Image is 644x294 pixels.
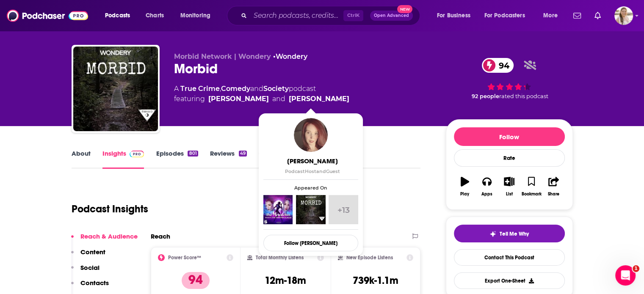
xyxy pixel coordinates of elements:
[273,52,307,60] span: •
[263,85,289,93] a: Society
[490,58,514,73] span: 94
[80,264,100,272] p: Social
[614,6,633,25] button: Show profile menu
[182,272,210,289] p: 94
[543,10,558,22] span: More
[454,171,476,202] button: Play
[316,168,326,174] span: and
[498,171,520,202] button: List
[174,84,349,104] div: A podcast
[633,265,639,272] span: 1
[460,192,469,197] div: Play
[615,265,636,286] iframe: Intercom live chat
[446,52,573,105] div: 94 92 peoplerated this podcast
[570,8,584,23] a: Show notifications dropdown
[256,255,304,261] h2: Total Monthly Listens
[437,10,470,22] span: For Business
[289,94,349,104] a: Alaina Urquhart
[174,94,349,104] span: featuring
[250,85,263,93] span: and
[521,192,541,197] div: Bookmark
[294,118,328,152] img: Alaina Urquhart
[72,149,91,169] a: About
[343,10,363,21] span: Ctrl K
[296,195,325,224] img: Morbid
[265,274,306,287] h3: 12m-18m
[80,232,138,240] p: Reach & Audience
[353,274,398,287] h3: 739k-1.1m
[180,10,210,22] span: Monitoring
[482,58,514,73] a: 94
[454,225,565,242] button: tell me why sparkleTell Me Why
[168,255,201,261] h2: Power Score™
[370,11,413,21] button: Open AdvancedNew
[500,231,529,237] span: Tell Me Why
[263,185,358,191] span: Appeared On
[102,149,144,169] a: InsightsPodchaser Pro
[265,157,360,165] span: [PERSON_NAME]
[329,195,358,224] a: +13
[454,149,565,167] div: Rate
[188,151,198,157] div: 801
[397,5,412,13] span: New
[250,9,343,22] input: Search podcasts, credits, & more...
[235,6,428,25] div: Search podcasts, credits, & more...
[479,9,537,22] button: open menu
[180,85,220,93] a: True Crime
[537,9,568,22] button: open menu
[130,151,144,157] img: Podchaser Pro
[239,151,247,157] div: 49
[174,9,221,22] button: open menu
[431,9,481,22] button: open menu
[276,52,307,60] a: Wondery
[489,231,496,237] img: tell me why sparkle
[285,168,340,174] span: Podcast Host Guest
[506,192,513,197] div: List
[156,149,198,169] a: Episodes801
[146,10,164,22] span: Charts
[71,248,105,264] button: Content
[484,10,525,22] span: For Podcasters
[73,47,158,131] img: Morbid
[472,93,499,99] span: 92 people
[542,171,564,202] button: Share
[476,171,498,202] button: Apps
[151,232,170,240] h2: Reach
[221,85,250,93] a: Comedy
[346,255,393,261] h2: New Episode Listens
[454,272,565,289] button: Export One-Sheet
[454,127,565,146] button: Follow
[481,192,492,197] div: Apps
[174,52,271,60] span: Morbid Network | Wondery
[105,10,130,22] span: Podcasts
[591,8,604,23] a: Show notifications dropdown
[454,249,565,266] a: Contact This Podcast
[263,195,293,224] img: The Rewatcher: Buffy the Vampire Slayer
[80,279,109,287] p: Contacts
[80,248,105,256] p: Content
[210,149,247,169] a: Reviews49
[499,93,548,99] span: rated this podcast
[614,6,633,25] span: Logged in as acquavie
[263,235,358,251] button: Follow [PERSON_NAME]
[374,14,409,18] span: Open Advanced
[272,94,285,104] span: and
[208,94,269,104] a: Ashleigh Kelley
[520,171,542,202] button: Bookmark
[265,157,360,174] a: [PERSON_NAME]PodcastHostandGuest
[220,85,221,93] span: ,
[548,192,559,197] div: Share
[72,203,148,215] h1: Podcast Insights
[614,6,633,25] img: User Profile
[7,8,88,24] img: Podchaser - Follow, Share and Rate Podcasts
[99,9,141,22] button: open menu
[71,232,138,248] button: Reach & Audience
[71,264,100,279] button: Social
[140,9,169,22] a: Charts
